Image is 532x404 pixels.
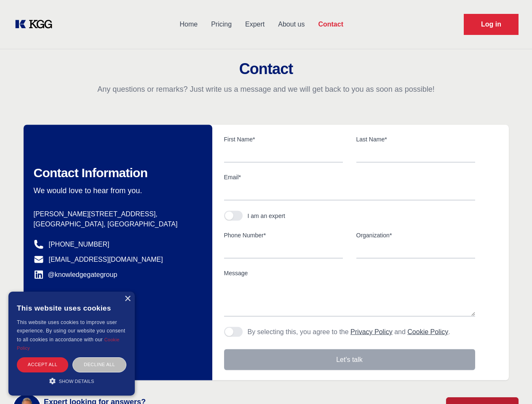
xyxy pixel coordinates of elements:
[17,377,126,385] div: Show details
[248,327,450,337] p: By selecting this, you agree to the and .
[311,13,350,35] a: Contact
[10,84,522,94] p: Any questions or remarks? Just write us a message and we will get back to you as soon as possible!
[224,269,475,277] label: Message
[10,61,522,77] h2: Contact
[490,364,532,404] iframe: Chat Widget
[173,13,204,35] a: Home
[224,135,343,144] label: First Name*
[34,209,199,219] p: [PERSON_NAME][STREET_ADDRESS],
[34,270,118,280] a: @knowledgegategroup
[34,219,199,229] p: [GEOGRAPHIC_DATA], [GEOGRAPHIC_DATA]
[204,13,238,35] a: Pricing
[224,173,475,181] label: Email*
[34,186,199,196] p: We would love to hear from you.
[350,328,393,335] a: Privacy Policy
[17,357,68,372] div: Accept all
[17,298,126,318] div: This website uses cookies
[248,212,286,220] div: I am an expert
[13,18,59,31] a: KOL Knowledge Platform: Talk to Key External Experts (KEE)
[17,337,120,351] a: Cookie Policy
[59,379,94,384] span: Show details
[124,296,131,302] div: Close
[49,255,163,265] a: [EMAIL_ADDRESS][DOMAIN_NAME]
[464,14,519,35] a: Request Demo
[34,165,199,181] h2: Contact Information
[224,231,343,239] label: Phone Number*
[356,231,475,239] label: Organization*
[238,13,271,35] a: Expert
[17,319,125,343] span: This website uses cookies to improve user experience. By using our website you consent to all coo...
[72,357,126,372] div: Decline all
[356,135,475,144] label: Last Name*
[407,328,448,335] a: Cookie Policy
[224,349,475,370] button: Let's talk
[271,13,311,35] a: About us
[49,239,110,250] a: [PHONE_NUMBER]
